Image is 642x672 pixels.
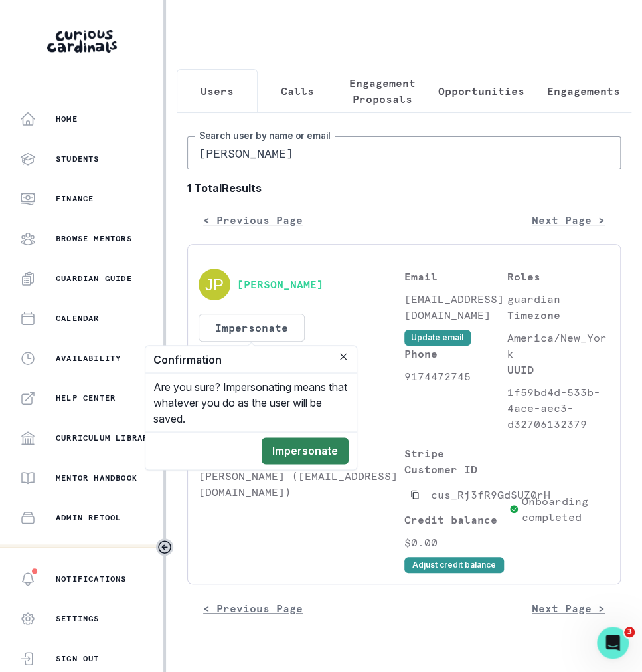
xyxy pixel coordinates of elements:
[237,278,323,291] button: [PERSON_NAME]
[199,314,305,342] button: Impersonate
[56,193,94,204] p: Finance
[404,291,507,323] p: [EMAIL_ADDRESS][DOMAIN_NAME]
[56,273,132,284] p: Guardian Guide
[507,269,609,284] p: Roles
[624,627,635,637] span: 3
[404,534,504,550] p: $0.00
[547,83,620,99] p: Engagements
[56,393,116,403] p: Help Center
[404,330,471,346] button: Update email
[349,75,416,107] p: Engagement Proposals
[47,30,117,53] img: Curious Cardinals Logo
[335,348,351,364] button: Close
[404,346,507,362] p: Phone
[404,445,504,477] p: Stripe Customer ID
[431,487,550,503] p: cus_Rj3fR9GdSUZ0rH
[56,114,78,124] p: Home
[262,437,349,464] button: Impersonate
[507,330,609,362] p: America/New_York
[56,154,100,164] p: Students
[56,233,132,244] p: Browse Mentors
[404,368,507,384] p: 9174472745
[56,433,154,443] p: Curriculum Library
[56,653,100,664] p: Sign Out
[404,557,504,573] button: Adjust credit balance
[516,595,621,621] button: Next Page >
[56,473,137,483] p: Mentor Handbook
[507,362,609,378] p: UUID
[597,627,629,659] iframe: Intercom live chat
[187,595,319,621] button: < Previous Page
[521,493,609,525] p: Onboarding completed
[516,207,621,233] button: Next Page >
[156,538,173,556] button: Toggle sidebar
[145,346,357,373] header: Confirmation
[438,83,524,99] p: Opportunities
[507,307,609,323] p: Timezone
[404,269,507,284] p: Email
[404,512,504,528] p: Credit balance
[187,180,621,196] b: 1 Total Results
[56,614,100,624] p: Settings
[199,468,404,500] p: [PERSON_NAME] ([EMAIL_ADDRESS][DOMAIN_NAME])
[187,207,319,233] button: < Previous Page
[56,313,100,324] p: Calendar
[56,574,127,584] p: Notifications
[199,269,230,300] img: svg
[56,353,121,364] p: Availability
[404,484,426,505] button: Copied to clipboard
[281,83,314,99] p: Calls
[145,373,357,431] div: Are you sure? Impersonating means that whatever you do as the user will be saved.
[507,384,609,432] p: 1f59bd4d-533b-4ace-aec3-d32706132379
[201,83,234,99] p: Users
[507,291,609,307] p: guardian
[56,512,121,523] p: Admin Retool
